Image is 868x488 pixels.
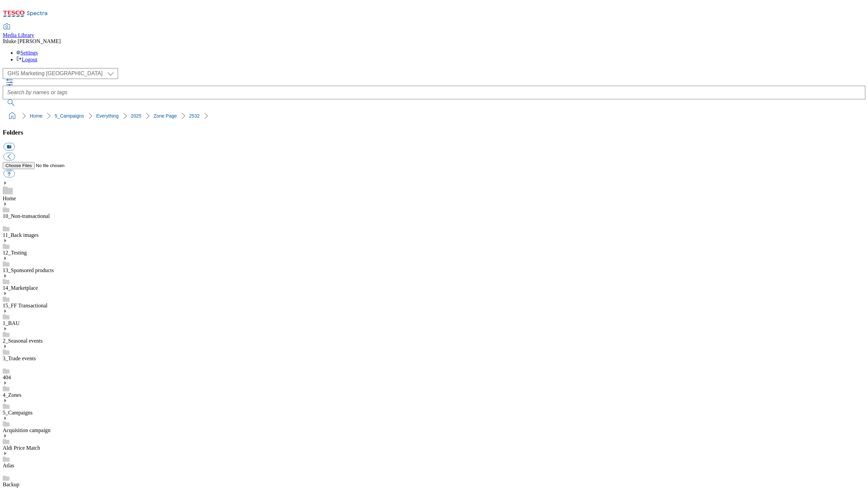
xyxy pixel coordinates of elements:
h3: Folders [3,129,865,136]
a: 11_Back images [3,232,39,238]
a: 14_Marketplace [3,285,38,291]
a: 10_Non-transactional [3,213,50,219]
a: 15_FF Transactional [3,303,47,308]
a: Backup [3,482,19,487]
a: Home [3,196,16,201]
a: Media Library [3,24,34,38]
a: Everything [96,113,119,119]
a: 3_Trade events [3,355,36,361]
a: 1_BAU [3,320,20,326]
span: lh [3,38,7,44]
a: 2_Seasonal events [3,338,43,344]
a: Aldi Price Match [3,445,40,451]
input: Search by names or tags [3,86,865,99]
a: 13_Sponsored products [3,267,54,273]
a: Acquisition campaign [3,427,51,433]
a: home [7,110,18,121]
a: Settings [16,50,38,56]
a: Logout [16,57,37,62]
a: 5_Campaigns [55,113,84,119]
a: Zone Page [154,113,177,119]
span: Media Library [3,32,34,38]
a: 5_Campaigns [3,410,33,415]
a: 2532 [189,113,200,119]
a: 2025 [131,113,141,119]
span: luke [PERSON_NAME] [7,38,61,44]
a: Home [30,113,42,119]
a: 404 [3,374,11,380]
a: 12_Testing [3,250,27,256]
nav: breadcrumb [3,109,865,122]
a: 4_Zones [3,392,21,398]
a: Atlas [3,463,14,468]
